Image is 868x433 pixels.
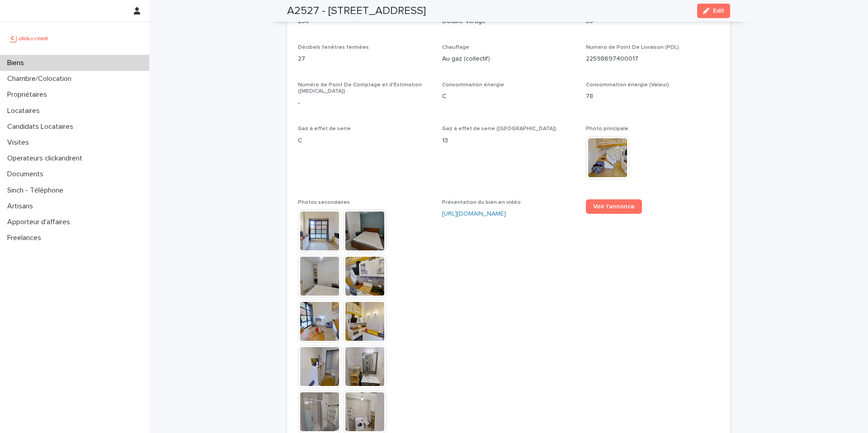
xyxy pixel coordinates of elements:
[4,170,51,179] p: Documents
[298,99,431,108] p: -
[586,45,679,50] span: Numéro de Point De Livraison (PDL)
[298,82,422,94] span: Numéro de Point De Comptage et d'Estimation ([MEDICAL_DATA])
[4,218,77,226] p: Apporteur d'affaires
[7,29,51,47] img: UCB0brd3T0yccxBKYDjQ
[298,200,350,205] span: Photos secondaires
[442,126,557,132] span: Gaz à effet de serre ([GEOGRAPHIC_DATA])
[442,54,576,64] p: Au gaz (collectif)
[697,4,730,18] button: Edit
[4,138,36,147] p: Visites
[593,203,635,210] span: Voir l'annonce
[298,45,369,50] span: Décibels fenêtres fermées
[298,54,431,64] p: 27
[442,45,469,50] span: Chauffage
[4,154,90,163] p: Operateurs clickandrent
[4,107,47,115] p: Locataires
[4,59,31,67] p: Biens
[586,54,719,64] p: 22598697400017
[4,75,79,83] p: Chambre/Colocation
[4,122,80,131] p: Candidats Locataires
[442,92,576,101] p: C
[4,186,71,195] p: Sinch - Téléphone
[713,8,724,14] span: Edit
[442,136,576,146] p: 13
[298,126,351,132] span: Gaz à effet de serre
[586,199,642,214] a: Voir l'annonce
[4,202,40,211] p: Artisans
[586,82,669,88] span: Consommation énergie (Valeur)
[442,200,521,205] span: Présentation du bien en vidéo
[586,92,719,101] p: 78
[298,136,431,146] p: C
[442,82,504,88] span: Consommation énergie
[586,126,628,132] span: Photo principale
[287,5,426,18] h2: A2527 - [STREET_ADDRESS]
[4,90,54,99] p: Propriétaires
[442,211,506,217] a: [URL][DOMAIN_NAME]
[4,234,48,242] p: Freelances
